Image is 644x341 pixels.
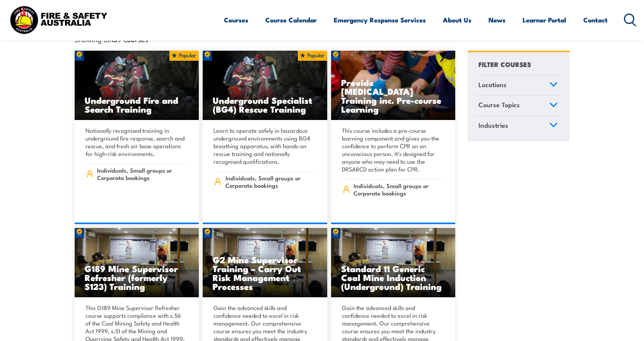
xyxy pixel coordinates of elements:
[354,182,442,197] span: Individuals, Small groups or Corporate bookings
[523,10,566,30] a: Learner Portal
[203,228,327,298] a: G2 Mine Supervisor Training – Carry Out Risk Management Processes
[75,228,199,298] img: Standard 11 Generic Coal Mine Induction (Surface) TRAINING (1)
[334,10,426,30] a: Emergency Response Services
[203,51,327,120] a: Underground Specialist (BG4) Rescue Training
[213,255,317,291] h3: G2 Mine Supervisor Training – Carry Out Risk Management Processes
[478,79,507,90] span: Locations
[331,51,456,120] a: Provide [MEDICAL_DATA] Training inc. Pre-course Learning
[75,51,199,120] a: Underground Fire and Search Training
[475,75,561,96] a: Locations
[331,51,456,120] img: Low Voltage Rescue and Provide CPR
[443,10,471,30] a: About Us
[75,51,199,120] img: Underground mine rescue
[85,96,189,113] h3: Underground Fire and Search Training
[75,35,148,43] span: Showing all
[478,120,508,130] span: Industries
[342,127,442,173] p: This course includes a pre-course learning component and gives you the confidence to perform CPR ...
[97,166,186,181] span: Individuals, Small groups or Corporate bookings
[203,51,327,120] img: Underground mine rescue
[203,228,327,298] img: Standard 11 Generic Coal Mine Induction (Surface) TRAINING (1)
[583,10,608,30] a: Contact
[85,264,189,291] h3: G189 Mine Supervisor Refresher (formerly S123) Training
[341,78,446,113] h3: Provide [MEDICAL_DATA] Training inc. Pre-course Learning
[331,228,456,298] img: Standard 11 Generic Coal Mine Induction (Surface) TRAINING (1)
[478,99,520,110] span: Course Topics
[331,228,456,298] a: Standard 11 Generic Coal Mine Induction (Underground) Training
[475,116,561,136] a: Industries
[75,228,199,298] a: G189 Mine Supervisor Refresher (formerly S123) Training
[489,10,506,30] a: News
[225,174,314,189] span: Individuals, Small groups or Corporate bookings
[213,96,317,113] h3: Underground Specialist (BG4) Rescue Training
[265,10,317,30] a: Course Calendar
[224,10,248,30] a: Courses
[475,96,561,116] a: Course Topics
[478,59,531,69] h4: FILTER COURSES
[85,127,186,158] p: Nationally recognised training in underground fire response, search and rescue, and fresh air bas...
[341,264,446,291] h3: Standard 11 Generic Coal Mine Induction (Underground) Training
[214,127,314,165] p: Learn to operate safely in hazardous underground environments using BG4 breathing apparatus, with...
